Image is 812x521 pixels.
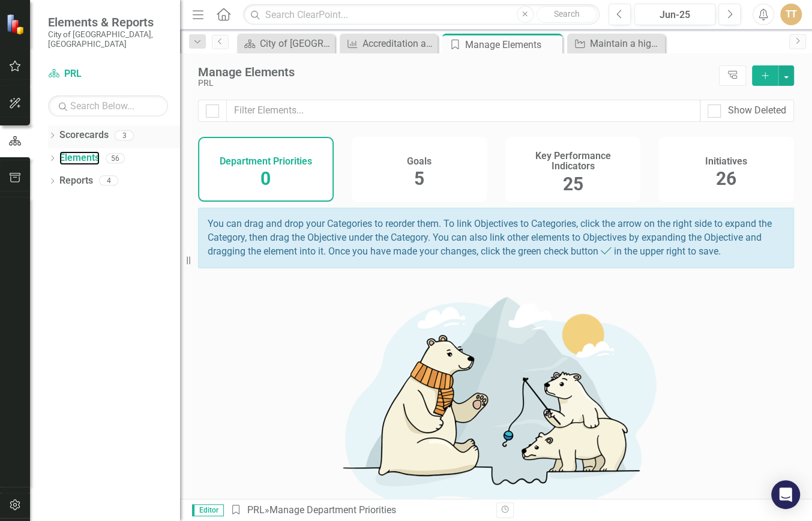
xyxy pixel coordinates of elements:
div: Manage Elements [198,65,713,79]
h4: Key Performance Indicators [513,151,634,172]
button: Jun-25 [634,4,715,25]
div: Show Deleted [728,104,786,118]
a: PRL [247,504,264,516]
div: You can drag and drop your Categories to reorder them. To link Objectives to Categories, click th... [198,208,794,268]
button: TT [780,4,802,25]
img: No results found [316,280,676,520]
div: 56 [106,153,125,163]
div: Manage Elements [465,37,559,52]
a: PRL [48,67,168,81]
div: City of [GEOGRAPHIC_DATA] [260,36,332,51]
span: Editor [192,504,224,516]
a: Accreditation achieved / maintained [343,36,435,51]
span: 5 [414,168,424,189]
div: Accreditation achieved / maintained [362,36,435,51]
span: 0 [260,168,271,189]
h4: Department Priorities [220,156,312,167]
button: Search [537,6,597,23]
div: » Manage Department Priorities [230,504,487,517]
h4: Initiatives [705,156,747,167]
img: ClearPoint Strategy [6,14,27,35]
small: City of [GEOGRAPHIC_DATA], [GEOGRAPHIC_DATA] [48,29,168,49]
span: Search [553,9,579,19]
a: Scorecards [59,128,109,142]
input: Search Below... [48,95,168,116]
a: Maintain a high level of quality in our work [570,36,662,51]
a: Reports [59,174,93,188]
div: 4 [99,176,118,186]
div: Maintain a high level of quality in our work [590,36,662,51]
div: 3 [115,130,134,140]
a: City of [GEOGRAPHIC_DATA] [240,36,332,51]
input: Search ClearPoint... [243,4,600,25]
input: Filter Elements... [226,100,700,122]
a: Elements [59,151,100,165]
span: 26 [716,168,736,189]
span: 25 [562,173,583,194]
div: PRL [198,79,713,88]
div: Jun-25 [639,8,711,22]
h4: Goals [407,156,432,167]
div: Open Intercom Messenger [771,480,800,509]
span: Elements & Reports [48,15,168,29]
